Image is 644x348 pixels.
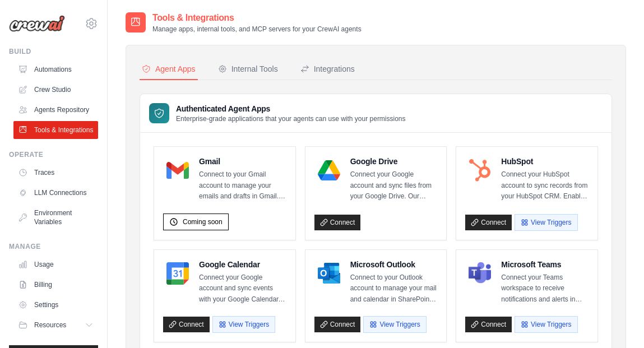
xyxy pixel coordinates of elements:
button: View Triggers [212,316,275,333]
p: Connect to your Gmail account to manage your emails and drafts in Gmail. Increase your team’s pro... [199,169,286,202]
button: View Triggers [515,316,577,333]
h4: Google Drive [350,156,438,167]
h2: Tools & Integrations [152,11,362,25]
div: Integrations [300,63,355,75]
a: Connect [314,317,361,332]
a: Environment Variables [13,204,98,231]
button: View Triggers [515,214,577,231]
img: Google Drive Logo [318,159,340,182]
img: HubSpot Logo [469,159,491,182]
img: Logo [9,15,65,32]
h4: Microsoft Teams [501,259,589,270]
div: Manage [9,242,98,251]
p: Connect your Teams workspace to receive notifications and alerts in Teams. Stay connected to impo... [501,272,589,305]
img: Gmail Logo [166,159,189,182]
h4: Microsoft Outlook [350,259,438,270]
button: Integrations [298,59,357,80]
h3: Authenticated Agent Apps [176,103,406,114]
p: Connect your HubSpot account to sync records from your HubSpot CRM. Enable your sales team to clo... [501,169,589,202]
span: Resources [34,321,66,330]
h4: Google Calendar [199,259,286,270]
iframe: Chat Widget [588,294,644,348]
p: Enterprise-grade applications that your agents can use with your permissions [176,114,406,123]
p: Manage apps, internal tools, and MCP servers for your CrewAI agents [152,25,362,34]
a: Connect [465,317,512,332]
a: Connect [163,317,210,332]
img: Microsoft Teams Logo [469,262,491,285]
h4: HubSpot [501,156,589,167]
div: Operate [9,150,98,159]
button: Agent Apps [140,59,198,80]
h4: Gmail [199,156,286,167]
a: Connect [314,215,361,230]
img: Google Calendar Logo [166,262,189,285]
a: Usage [13,256,98,273]
div: Build [9,47,98,56]
div: Agent Apps [142,63,196,75]
a: Billing [13,276,98,294]
button: Resources [13,316,98,334]
a: Settings [13,296,98,314]
img: Microsoft Outlook Logo [318,262,340,285]
p: Connect to your Outlook account to manage your mail and calendar in SharePoint. Increase your tea... [350,272,438,305]
a: Agents Repository [13,101,98,119]
div: Internal Tools [218,63,278,75]
span: Coming soon [183,217,223,226]
button: Internal Tools [216,59,280,80]
a: Tools & Integrations [13,121,98,139]
p: Connect your Google account and sync files from your Google Drive. Our Google Drive integration e... [350,169,438,202]
a: Traces [13,164,98,182]
a: LLM Connections [13,184,98,202]
p: Connect your Google account and sync events with your Google Calendar. Increase your productivity... [199,272,286,305]
a: Crew Studio [13,81,98,99]
button: View Triggers [363,316,426,333]
a: Automations [13,61,98,78]
a: Connect [465,215,512,230]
